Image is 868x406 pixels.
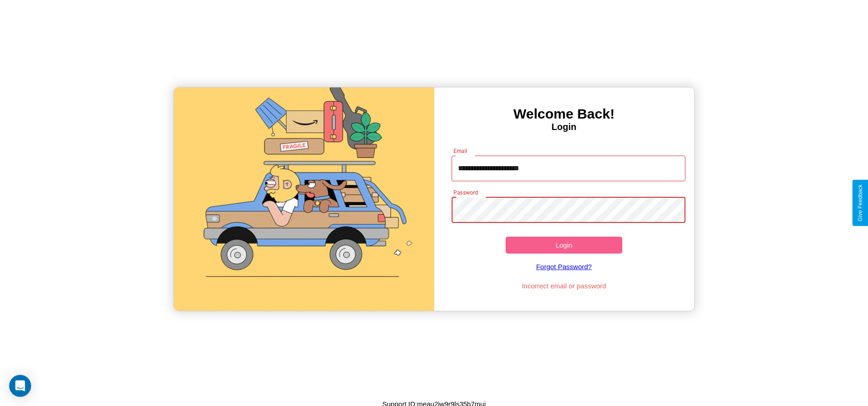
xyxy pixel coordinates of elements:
[9,375,31,397] div: Open Intercom Messenger
[453,189,478,196] label: Password
[506,237,623,254] button: Login
[857,184,863,222] div: Give Feedback
[453,147,468,155] label: Email
[434,122,694,132] h4: Login
[447,280,681,292] p: Incorrect email or password
[447,254,681,280] a: Forgot Password?
[174,87,434,311] img: gif
[434,106,694,122] h3: Welcome Back!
